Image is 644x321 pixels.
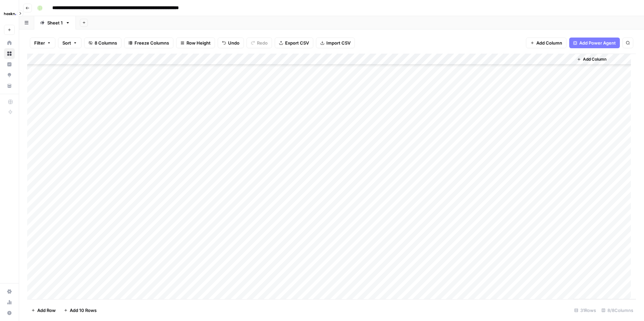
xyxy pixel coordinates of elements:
button: 8 Columns [84,38,121,48]
span: Freeze Columns [135,40,169,46]
button: Freeze Columns [124,38,173,48]
span: Add Column [583,56,606,62]
span: Add Column [536,40,562,46]
button: Redo [247,38,272,48]
button: Help + Support [4,308,15,318]
a: Settings [4,286,15,297]
button: Add Power Agent [569,38,620,48]
span: Undo [228,40,239,46]
button: Add Column [574,55,609,64]
a: Insights [4,59,15,70]
button: Add Row [27,305,60,316]
div: 31 Rows [572,305,599,316]
span: Add Power Agent [579,40,616,46]
a: Your Data [4,80,15,91]
span: 8 Columns [95,40,117,46]
a: Usage [4,297,15,308]
img: Haskn Logo [4,8,16,20]
button: Undo [218,38,244,48]
a: Home [4,38,15,48]
span: Filter [34,40,45,46]
span: Add Row [37,307,56,314]
span: Export CSV [285,40,309,46]
button: Sort [58,38,82,48]
button: Export CSV [275,38,313,48]
button: Row Height [176,38,215,48]
span: Import CSV [326,40,351,46]
button: Add Column [526,38,567,48]
span: Add 10 Rows [70,307,97,314]
button: Import CSV [316,38,355,48]
a: Sheet 1 [34,16,76,29]
div: Sheet 1 [47,19,63,26]
div: 8/8 Columns [599,305,636,316]
span: Row Height [186,40,211,46]
button: Add 10 Rows [60,305,101,316]
span: Redo [257,40,268,46]
button: Workspace: Haskn [4,5,15,22]
button: Filter [30,38,55,48]
a: Browse [4,48,15,59]
span: Sort [62,40,71,46]
a: Opportunities [4,70,15,80]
